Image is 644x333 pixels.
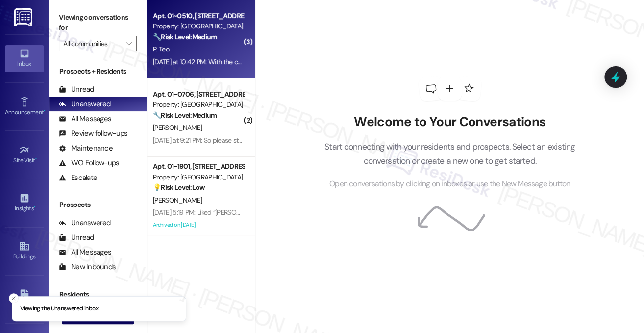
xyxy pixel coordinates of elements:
[153,183,205,192] strong: 💡 Risk Level: Low
[59,10,137,36] label: Viewing conversations for
[59,218,111,228] div: Unanswered
[329,178,570,190] span: Open conversations by clicking on inboxes or use the New Message button
[49,200,147,210] div: Prospects
[5,190,44,216] a: Insights •
[153,111,217,120] strong: 🔧 Risk Level: Medium
[59,99,111,109] div: Unanswered
[35,155,37,162] span: •
[153,196,202,205] span: [PERSON_NAME]
[153,161,244,172] div: Apt. 01~1901, [STREET_ADDRESS][GEOGRAPHIC_DATA][US_STATE][STREET_ADDRESS]
[5,286,44,313] a: Leads
[14,8,34,26] img: ResiDesk Logo
[153,123,202,132] span: [PERSON_NAME]
[310,114,590,130] h2: Welcome to Your Conversations
[59,128,127,139] div: Review follow-ups
[5,142,44,168] a: Site Visit •
[5,45,44,72] a: Inbox
[59,247,111,257] div: All Messages
[59,143,113,154] div: Maintenance
[44,107,45,114] span: •
[59,158,119,168] div: WO Follow-ups
[310,140,590,168] p: Start connecting with your residents and prospects. Select an existing conversation or create a n...
[153,11,244,21] div: Apt. 01~0510, [STREET_ADDRESS][PERSON_NAME]
[59,262,116,272] div: New Inbounds
[153,21,244,31] div: Property: [GEOGRAPHIC_DATA]
[153,57,272,66] div: [DATE] at 10:42 PM: With the configuration
[153,172,244,182] div: Property: [GEOGRAPHIC_DATA]
[9,293,19,303] button: Close toast
[59,173,97,183] div: Escalate
[152,219,245,231] div: Archived on [DATE]
[59,114,111,124] div: All Messages
[126,40,131,48] i: 
[153,89,244,100] div: Apt. 01~0706, [STREET_ADDRESS][PERSON_NAME]
[59,232,94,243] div: Unread
[5,238,44,264] a: Buildings
[153,32,217,41] strong: 🔧 Risk Level: Medium
[153,45,169,53] span: P. Teo
[49,66,147,77] div: Prospects + Residents
[153,100,244,110] div: Property: [GEOGRAPHIC_DATA]
[153,136,550,145] div: [DATE] at 9:21 PM: So please stop asking if you live up to my expectations. The answer is never t...
[20,305,98,313] p: Viewing the Unanswered inbox
[59,84,94,95] div: Unread
[63,36,121,51] input: All communities
[34,204,35,210] span: •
